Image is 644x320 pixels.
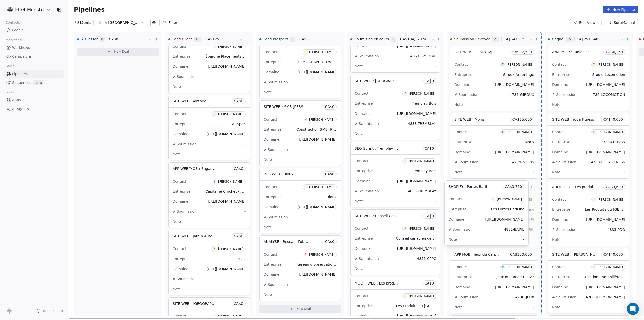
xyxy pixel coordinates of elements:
span: SITE WEB : SMB [PERSON_NAME] [264,104,322,109]
div: F [593,265,595,269]
span: [URL][DOMAIN_NAME] [495,150,534,154]
span: Campaigns [12,54,32,59]
div: [PERSON_NAME] [218,247,243,251]
span: CA$ 35,000 [512,117,532,122]
span: # Soumission [173,209,197,214]
span: 19 [194,37,201,42]
span: Entreprise [264,127,282,131]
span: Entreprise [449,207,467,211]
div: SEO Sprint : Tremblay BoisCA$0ContactC[PERSON_NAME]EntrepriseTremblay BoisDomaine[URL][DOMAIN_NAM... [350,142,440,207]
span: Domaine [552,150,568,154]
div: [PERSON_NAME] [409,159,434,163]
div: R [305,50,306,54]
span: SITE WEB : Jardin Autochtone [173,234,224,238]
span: - [335,80,337,85]
span: CA$ 0 [234,99,243,104]
span: SITE WEB : Airspec [173,99,206,103]
span: Note [355,64,363,68]
span: CA$ 6,250 [606,49,623,54]
a: Workflows [4,44,64,52]
span: Note [454,170,463,174]
span: Entreprise [355,101,373,105]
span: - [533,102,534,107]
div: APP WEB/MOB : Sugar DaddysCA$0ContactJ[PERSON_NAME]EntrepriseCapitaine Crochet / Sugar Daddy / Je... [168,162,250,228]
span: Contact [449,197,462,201]
span: AUDIT SEO : Les produits du [GEOGRAPHIC_DATA] [552,184,640,189]
span: - [244,74,246,79]
span: - [624,102,625,107]
span: Contact [173,44,186,48]
div: SITE WEB : SMB [PERSON_NAME]CA$0ContactM[PERSON_NAME]EntrepriseConstruction SMB [PERSON_NAME] inc... [259,100,341,166]
span: Entreprise [355,169,373,173]
span: [URL][DOMAIN_NAME] [397,44,436,48]
span: # Soumission [264,215,288,219]
span: Tremblay Bois [412,101,436,105]
span: CA$ 0 [299,37,309,42]
button: New Pipeline [603,6,638,13]
span: 4780-YOGAFITNESS [591,160,625,164]
span: CA$ 40,000 [603,117,623,122]
span: 4786-LOCOMOTION [591,93,625,97]
span: Note [173,152,181,156]
span: Note [454,103,463,107]
span: APP WEB/MOB : Sugar Daddys [173,166,226,171]
div: SITE WEB : Giroux ArpentageCA$37,500ContactM[PERSON_NAME]EntrepriseGiroux ArpentageDomaine[URL][D... [450,46,538,111]
span: [URL][DOMAIN_NAME] [297,70,337,74]
span: Contact [173,247,186,251]
span: Jeux du Canada 2027 [496,275,534,279]
span: AI Agents [12,106,29,112]
span: Domaine [454,83,470,87]
span: Entreprise [355,236,373,240]
span: - [435,199,436,204]
span: [URL][DOMAIN_NAME] [586,150,625,154]
a: Apps [4,96,64,104]
span: [URL][DOMAIN_NAME] [397,112,436,116]
span: CA$ 125 [205,37,219,42]
span: Épargne Placements [GEOGRAPHIC_DATA] [205,54,279,59]
div: APP MOB : Jeux du CanadaCA$100,000ContactM[PERSON_NAME]EntrepriseJeux du Canada 2027Domaine[URL][... [450,248,538,313]
span: # Soumission [552,93,576,97]
div: [PERSON_NAME] [309,185,334,189]
span: # Soumission [552,228,576,232]
div: J [214,180,215,184]
a: Campaigns [4,52,64,61]
span: Entreprise [552,140,570,144]
span: Note [173,220,181,224]
span: - [244,141,246,147]
div: Lead Client19CA$125 [168,32,239,46]
span: CA$ 0 [425,78,434,83]
span: # Soumission [454,93,478,97]
div: [PERSON_NAME] [507,63,532,66]
span: - [244,152,246,157]
span: Soumission Envoyée [454,37,490,42]
div: [PERSON_NAME] [598,198,623,201]
div: SITE WEB : AirspecCA$0ContactP[PERSON_NAME]EntrepriseAirSpecDomaine[URL][DOMAIN_NAME]# Soumission... [168,95,250,160]
div: C [405,92,406,96]
span: Contact [454,62,468,66]
span: Note [264,90,272,94]
span: Domaine [173,64,188,68]
span: CA$ 0 [325,239,334,244]
span: Contact [454,130,468,134]
span: [URL][DOMAIN_NAME] [495,83,534,87]
span: [URL][DOMAIN_NAME] [586,218,625,222]
span: # Soumission [355,122,379,126]
div: C [405,159,406,163]
div: Gagné15CA$251,640 [548,32,618,46]
span: CA$ 547,575 [504,37,525,42]
div: S [305,185,306,189]
span: Domaine [454,150,470,154]
span: [URL][DOMAIN_NAME] [485,217,525,221]
div: ANALYSE : Studio LocomotionCA$6,250ContactY[PERSON_NAME]EntrepriseStudio LocomotionDomaine[URL][D... [548,46,629,111]
span: Entreprise [264,60,282,64]
span: Studio Locomotion [592,73,625,77]
div: [PERSON_NAME] [309,50,334,54]
span: Entreprise [173,189,191,193]
span: - [533,237,534,242]
span: Effet Monstre [15,6,45,13]
span: Entreprise [454,275,472,279]
span: PUB WEB : Biotix [264,172,293,176]
span: [URL][DOMAIN_NAME] [206,132,246,136]
button: Effet Monstre [6,5,52,14]
span: 6 [290,37,295,42]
